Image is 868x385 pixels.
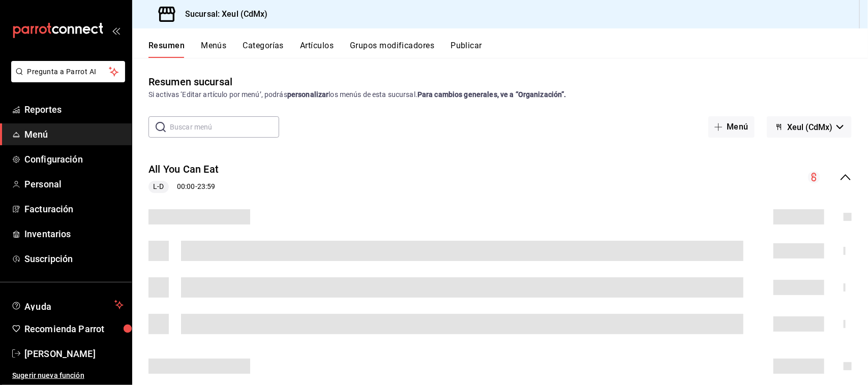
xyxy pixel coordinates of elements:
[27,67,109,77] span: Pregunta a Parrot AI
[12,370,124,381] span: Sugerir nueva función
[24,202,124,216] span: Facturación
[24,252,124,266] span: Suscripción
[24,227,124,241] span: Inventarios
[177,8,268,20] h3: Sucursal: Xeul (CdMx)
[243,41,284,58] button: Categorías
[148,41,185,58] button: Resumen
[148,74,232,89] div: Resumen sucursal
[132,154,868,201] div: collapse-menu-row
[148,181,219,193] div: 00:00 - 23:59
[287,90,329,99] strong: personalizar
[24,299,110,311] span: Ayuda
[417,90,566,99] strong: Para cambios generales, ve a “Organización”.
[350,41,434,58] button: Grupos modificadores
[787,122,832,132] span: Xeul (CdMx)
[24,152,124,166] span: Configuración
[148,89,852,100] div: Si activas ‘Editar artículo por menú’, podrás los menús de esta sucursal.
[24,103,124,116] span: Reportes
[300,41,334,58] button: Artículos
[24,177,124,191] span: Personal
[112,26,120,35] button: open_drawer_menu
[148,41,868,58] div: navigation tabs
[24,127,124,141] span: Menú
[24,347,124,361] span: [PERSON_NAME]
[24,322,124,336] span: Recomienda Parrot
[767,116,852,138] button: Xeul (CdMx)
[201,41,226,58] button: Menús
[170,117,279,137] input: Buscar menú
[149,181,168,192] span: L-D
[7,74,125,84] a: Pregunta a Parrot AI
[11,61,125,82] button: Pregunta a Parrot AI
[148,162,219,177] button: All You Can Eat
[708,116,755,138] button: Menú
[451,41,482,58] button: Publicar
